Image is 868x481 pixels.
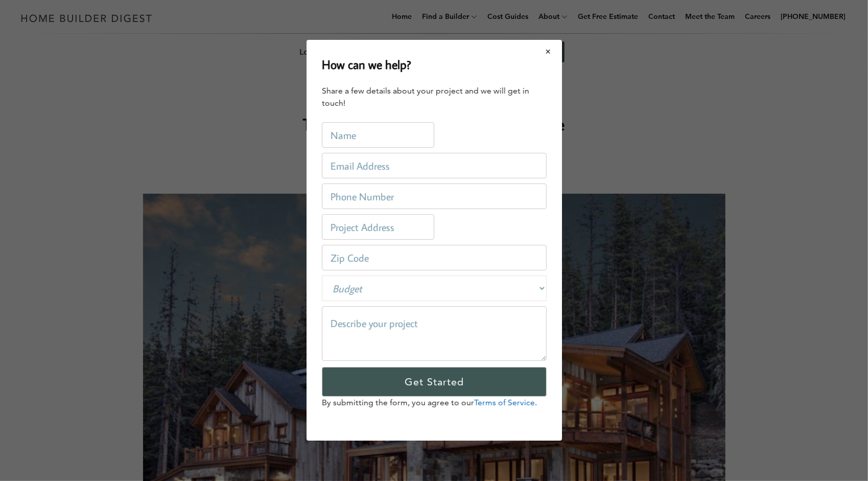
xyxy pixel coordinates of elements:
[322,123,434,148] input: Name
[322,368,547,397] input: Get Started
[322,184,547,210] input: Phone Number
[322,215,434,240] input: Project Address
[322,55,411,74] h2: How can we help?
[322,397,547,409] p: By submitting the form, you agree to our .
[474,398,535,408] a: Terms of Service
[322,85,547,110] div: Share a few details about your project and we will get in touch!
[322,153,547,179] input: Email Address
[322,245,547,271] input: Zip Code
[535,41,562,62] button: Close modal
